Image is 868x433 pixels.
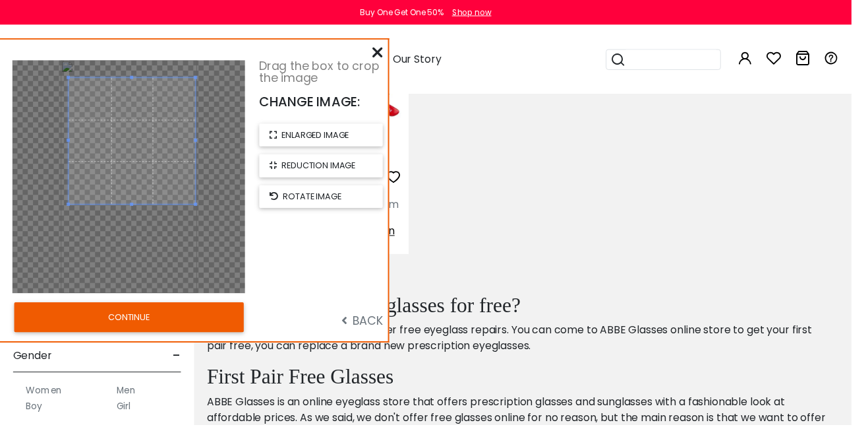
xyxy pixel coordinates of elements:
button: CONTINUE [14,308,248,339]
label: Women [26,390,63,406]
span: Our Story [400,53,449,68]
h2: First Pair Free Glasses [211,371,842,396]
div: Buy One Get One 50% [367,7,452,18]
span: enlarged image [287,131,356,144]
label: Boy [26,406,43,422]
div: Shop now [461,7,501,18]
label: Girl [119,406,133,422]
span: reduction image [287,162,362,175]
button: rotate image [264,189,390,212]
span: BACK [348,319,390,335]
p: Generally glasses places do not offer free eyeglass repairs. You can come to ABBE Glasses online ... [211,329,842,360]
h2: Do glasses places fix glasses for free? [211,298,842,323]
button: enlarged image [264,126,390,149]
span: - [176,347,185,379]
label: Men [119,390,138,406]
div: Drag the box to crop the image [264,61,390,85]
div: CHANGE IMAGE: [264,96,390,112]
a: Shop now [454,7,501,18]
button: reduction image [264,157,390,180]
span: rotate image [289,194,348,207]
span: Gender [13,347,53,379]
